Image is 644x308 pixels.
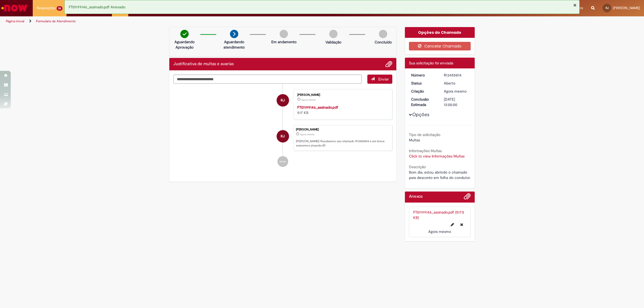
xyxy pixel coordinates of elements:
[407,72,440,78] dt: Número
[173,125,392,151] li: Ryan Jacinto
[6,19,24,23] a: Página inicial
[297,105,338,110] a: FT01199146_assinado.pdf
[69,5,125,9] span: FT01199146_assinado.pdf Anexado
[444,80,469,86] div: Aberto
[375,39,392,45] p: Concluído
[277,94,289,107] div: Ryan Jacinto
[379,30,387,38] img: img-circle-grey.png
[409,148,442,153] b: Informações Multas
[297,105,387,115] div: 517 KB
[407,80,440,86] dt: Status
[171,39,197,50] p: Aguardando Aprovação
[409,42,471,50] button: Cancelar Chamado
[385,61,392,68] button: Adicionar anexos
[57,6,63,11] span: 26
[367,75,392,84] button: Enviar
[409,170,471,180] span: Bom dia, estou abrindo o chamado para desconto em folha do condutor.
[444,97,469,107] div: [DATE] 12:00:00
[573,3,577,7] button: Fechar Notificação
[300,133,314,136] time: 28/08/2025 08:42:00
[428,229,451,234] time: 28/08/2025 08:41:57
[221,39,247,50] p: Aguardando atendimento
[444,89,467,94] time: 28/08/2025 08:42:00
[271,39,297,45] p: Em andamento
[329,30,338,38] img: img-circle-grey.png
[409,132,440,137] b: Tipo de solicitação
[405,27,475,38] div: Opções do Chamado
[409,154,464,159] a: Click to view Informações Multas
[613,6,640,10] span: [PERSON_NAME]
[37,5,56,11] span: Requisições
[180,30,189,38] img: check-circle-green.png
[409,164,426,169] b: Descrição
[296,139,389,148] p: [PERSON_NAME]! Recebemos seu chamado R13455814 e em breve estaremos atuando.
[281,130,285,143] span: RJ
[444,89,469,94] div: 28/08/2025 08:42:00
[325,39,341,45] p: Validação
[281,94,285,107] span: RJ
[444,72,469,78] div: R13455814
[297,93,387,97] div: [PERSON_NAME]
[428,229,451,234] span: Agora mesmo
[280,30,288,38] img: img-circle-grey.png
[301,98,316,101] time: 28/08/2025 08:41:57
[300,133,314,136] span: Agora mesmo
[1,3,28,13] img: ServiceNow
[296,128,389,131] div: [PERSON_NAME]
[407,89,440,94] dt: Criação
[230,30,238,38] img: arrow-next.png
[444,89,467,94] span: Agora mesmo
[448,220,457,229] button: Editar nome de arquivo FT01199146_assinado.pdf
[409,61,453,65] span: Sua solicitação foi enviada
[4,16,425,26] ul: Trilhas de página
[173,84,392,172] ul: Histórico de tíquete
[413,210,464,220] a: FT01199146_assinado.pdf (517.5 KB)
[378,77,389,82] span: Enviar
[173,75,362,84] textarea: Digite sua mensagem aqui...
[173,62,234,67] h2: Justificativa de multas e avarias Histórico de tíquete
[277,130,289,142] div: Ryan Jacinto
[301,98,316,101] span: Agora mesmo
[409,194,423,199] h2: Anexos
[36,19,76,23] a: Formulário de Atendimento
[606,6,609,10] span: RJ
[407,97,440,107] dt: Conclusão Estimada
[457,220,466,229] button: Excluir FT01199146_assinado.pdf
[464,193,471,203] button: Adicionar anexos
[409,138,420,142] span: Multas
